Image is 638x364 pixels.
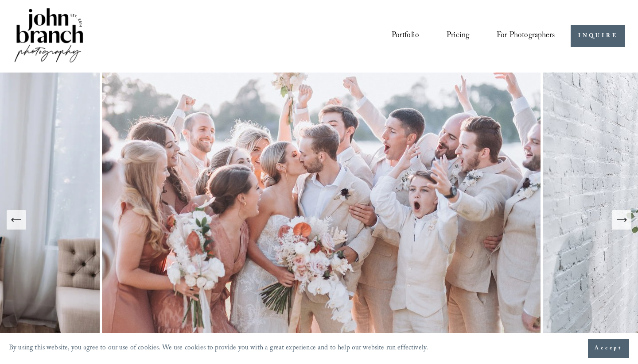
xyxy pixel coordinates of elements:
[13,6,85,66] img: John Branch IV Photography
[497,28,555,45] a: folder dropdown
[595,344,622,353] span: Accept
[571,25,625,47] a: INQUIRE
[447,28,469,45] a: Pricing
[9,342,428,356] p: By using this website, you agree to our use of cookies. We use cookies to provide you with a grea...
[588,339,629,358] button: Accept
[497,29,555,44] span: For Photographers
[612,210,631,230] button: Next Slide
[392,28,420,45] a: Portfolio
[7,210,26,230] button: Previous Slide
